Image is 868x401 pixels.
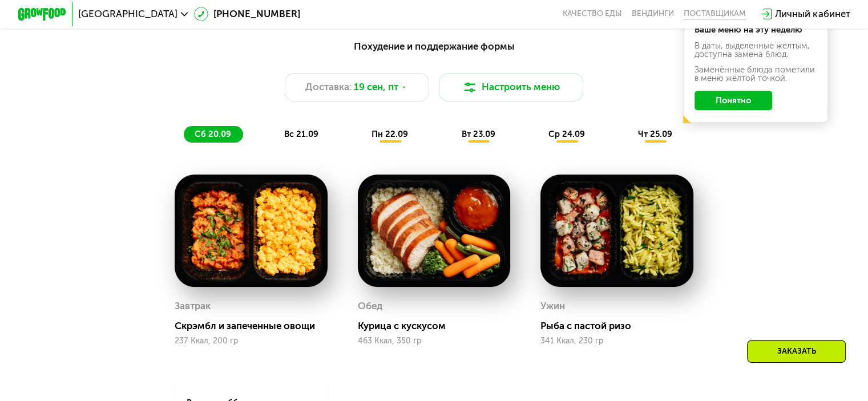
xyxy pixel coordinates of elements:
[305,80,352,94] span: Доставка:
[695,91,772,110] button: Понятно
[175,297,211,315] div: Завтрак
[175,320,337,332] div: Скрэмбл и запеченные овощи
[684,9,746,19] div: поставщикам
[372,129,408,139] span: пн 22.09
[195,129,231,139] span: сб 20.09
[540,320,703,332] div: Рыба с пастой ризо
[358,320,520,332] div: Курица с кускусом
[695,66,818,83] div: Заменённые блюда пометили в меню жёлтой точкой.
[358,337,511,346] div: 463 Ккал, 350 гр
[461,129,495,139] span: вт 23.09
[175,337,328,346] div: 237 Ккал, 200 гр
[695,26,818,34] div: Ваше меню на эту неделю
[747,340,846,363] div: Заказать
[439,73,584,102] button: Настроить меню
[540,337,693,346] div: 341 Ккал, 230 гр
[695,42,818,59] div: В даты, выделенные желтым, доступна замена блюд.
[78,9,177,19] span: [GEOGRAPHIC_DATA]
[194,7,300,21] a: [PHONE_NUMBER]
[775,7,850,21] div: Личный кабинет
[638,129,672,139] span: чт 25.09
[77,39,791,54] div: Похудение и поддержание формы
[284,129,318,139] span: вс 21.09
[540,297,565,315] div: Ужин
[548,129,585,139] span: ср 24.09
[632,9,674,19] a: Вендинги
[563,9,622,19] a: Качество еды
[354,80,398,94] span: 19 сен, пт
[358,297,382,315] div: Обед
